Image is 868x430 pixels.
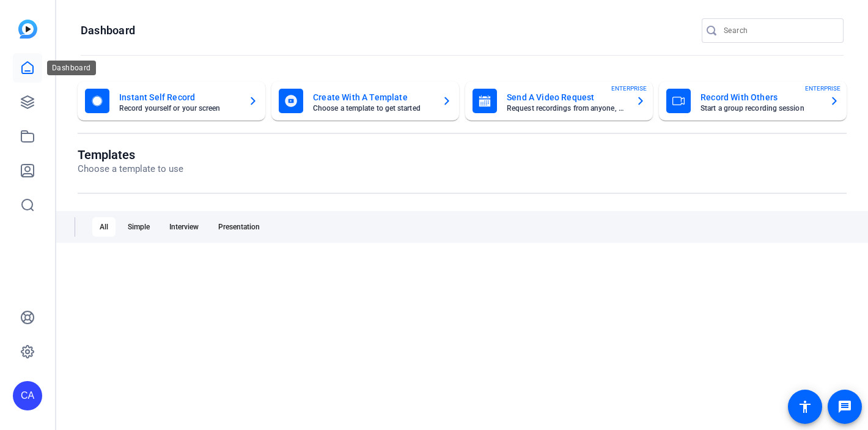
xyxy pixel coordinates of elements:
[81,23,135,38] h1: Dashboard
[313,90,432,105] mat-card-title: Create With A Template
[47,61,96,75] div: Dashboard
[805,84,840,93] span: ENTERPRISE
[271,81,459,120] button: Create With A TemplateChoose a template to get started
[162,217,206,237] div: Interview
[18,20,37,39] img: blue-gradient.svg
[92,217,116,237] div: All
[78,162,183,176] p: Choose a template to use
[507,90,626,105] mat-card-title: Send A Video Request
[120,217,157,237] div: Simple
[611,84,647,93] span: ENTERPRISE
[701,105,820,112] mat-card-subtitle: Start a group recording session
[465,81,653,120] button: Send A Video RequestRequest recordings from anyone, anywhereENTERPRISE
[701,90,820,105] mat-card-title: Record With Others
[507,105,626,112] mat-card-subtitle: Request recordings from anyone, anywhere
[78,81,265,120] button: Instant Self RecordRecord yourself or your screen
[78,147,183,162] h1: Templates
[837,399,852,414] mat-icon: message
[798,399,812,414] mat-icon: accessibility
[659,81,847,120] button: Record With OthersStart a group recording sessionENTERPRISE
[119,105,238,112] mat-card-subtitle: Record yourself or your screen
[13,381,42,410] div: CA
[724,23,834,38] input: Search
[211,217,267,237] div: Presentation
[313,105,432,112] mat-card-subtitle: Choose a template to get started
[119,90,238,105] mat-card-title: Instant Self Record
